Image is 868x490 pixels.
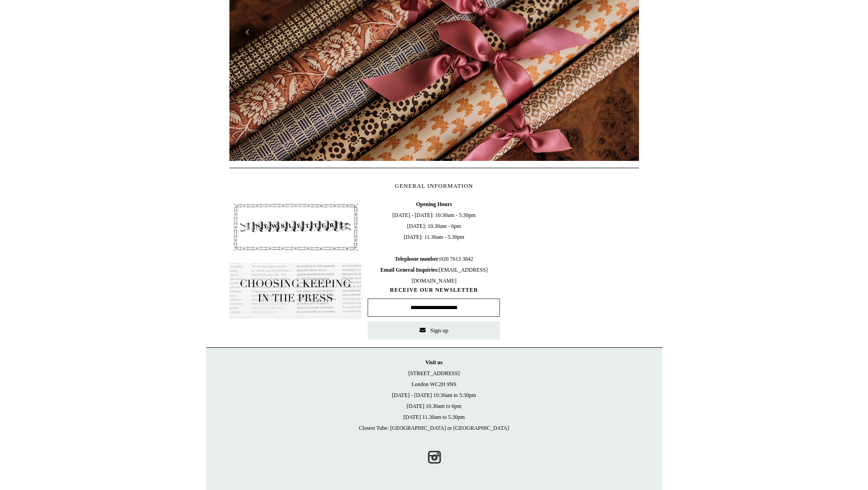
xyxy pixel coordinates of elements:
[368,286,500,294] span: RECEIVE OUR NEWSLETTER
[395,182,473,189] span: GENERAL INFORMATION
[215,357,653,433] p: [STREET_ADDRESS] London WC2H 9NS [DATE] - [DATE] 10:30am to 5:30pm [DATE] 10.30am to 6pm [DATE] 1...
[438,256,440,262] b: :
[380,267,488,284] span: [EMAIL_ADDRESS][DOMAIN_NAME]
[443,159,452,161] button: Page 3
[430,327,448,334] span: Sign up
[380,267,439,273] b: Email General Inquiries:
[506,199,639,335] iframe: google_map
[424,447,444,467] a: Instagram
[229,263,362,320] img: pf-635a2b01-aa89-4342-bbcd-4371b60f588c--In-the-press-Button_1200x.jpg
[368,199,500,286] span: [DATE] - [DATE]: 10:30am - 5:30pm [DATE]: 10.30am - 6pm [DATE]: 11.30am - 5.30pm 020 7613 3842
[612,23,630,41] button: Next
[229,199,362,255] img: pf-4db91bb9--1305-Newsletter-Button_1200x.jpg
[395,256,441,262] b: Telephone number
[239,23,257,41] button: Previous
[368,321,500,340] button: Sign up
[416,159,425,161] button: Page 1
[430,159,439,161] button: Page 2
[416,201,452,207] b: Opening Hours
[426,359,443,366] strong: Visit us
